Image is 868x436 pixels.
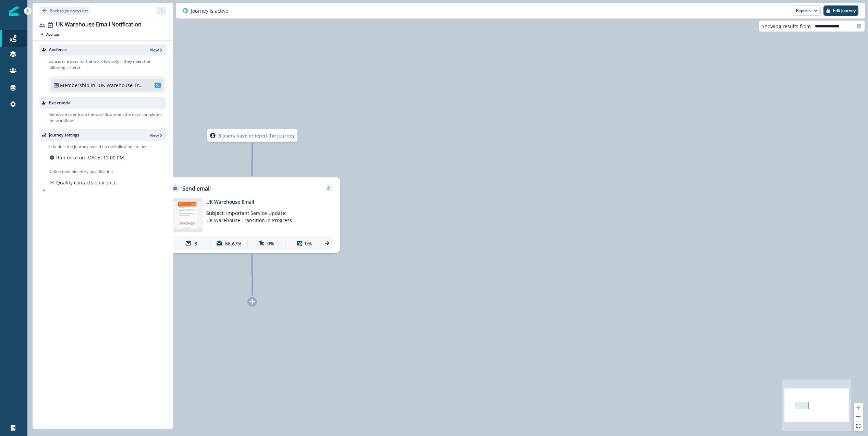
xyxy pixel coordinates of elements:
p: UK Warehouse Email [206,198,316,205]
span: Important Service Update: UK Warehouse Transition in Progress [206,210,292,223]
button: zoom out [854,412,863,422]
button: sidebar collapse toggle [157,7,166,15]
p: 0% [267,240,274,247]
div: UK Warehouse Email Notification [56,21,142,29]
button: View [150,132,163,138]
div: 3 users have entered the journey [186,129,318,142]
span: SL [155,83,161,88]
p: View [150,47,159,53]
p: Exit criteria [49,100,71,106]
p: in [91,82,95,89]
p: Remove a user from the workflow when the user completes the workflow [48,111,166,124]
button: Go back [39,7,90,15]
p: Subject: [206,205,292,224]
p: Add tag [46,32,59,36]
p: Showing results from [762,23,811,30]
p: 66.67% [225,240,242,247]
p: Define multiple entry qualification [48,169,118,175]
p: Back to journeys list [50,8,88,14]
p: 3 [194,240,197,247]
p: Schedule the journey based on the following timings [48,144,147,150]
button: Reports [793,5,821,16]
button: View [150,47,163,53]
p: Consider a user for the workflow only if they meet the following criteria [48,58,166,71]
button: Add tag [39,32,60,37]
div: Send emailRemoveemail asset unavailableUK Warehouse EmailSubject: Important Service Update: UK Wa... [164,177,340,253]
button: fit view [854,422,863,431]
p: Journey is active [191,7,228,14]
p: Run once on [DATE] 12:00 PM [56,154,124,161]
p: Journey settings [49,132,80,138]
p: "UK Warehouse Transfer List (Vic)" [97,82,143,89]
img: Inflection [9,6,19,16]
p: 0% [305,240,312,247]
p: Qualify contacts only once [56,179,117,186]
button: Edit journey [823,5,858,16]
p: View [150,132,159,138]
p: Send email [182,184,211,193]
p: Audience [49,47,67,53]
p: Membership [60,82,89,89]
p: 3 users have entered the journey [218,132,295,139]
p: Edit journey [833,8,856,13]
img: email asset unavailable [171,202,203,229]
